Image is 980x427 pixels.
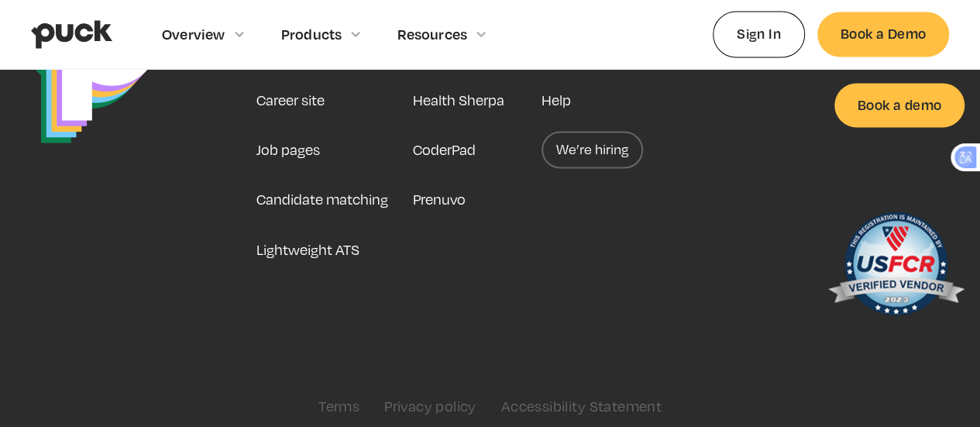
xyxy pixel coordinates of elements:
a: Accessibility Statement [501,397,662,414]
a: We’re hiring [542,131,643,168]
a: Candidate matching [256,181,388,218]
a: Lightweight ATS [256,230,359,267]
a: CoderPad [413,131,476,168]
a: Health Sherpa [413,81,504,119]
a: Privacy policy [384,397,476,414]
a: Terms [318,397,359,414]
a: Career site [256,81,325,119]
div: Products [281,26,342,43]
a: Job pages [256,131,320,168]
img: US Federal Contractor Registration System for Award Management Verified Vendor Seal [827,205,965,329]
a: Book a Demo [817,12,949,56]
a: Sign In [713,11,805,57]
div: Overview [162,26,225,43]
a: Book a demo [834,83,965,127]
a: Help [542,81,571,119]
div: Resources [397,26,467,43]
a: Prenuvo [413,181,466,218]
